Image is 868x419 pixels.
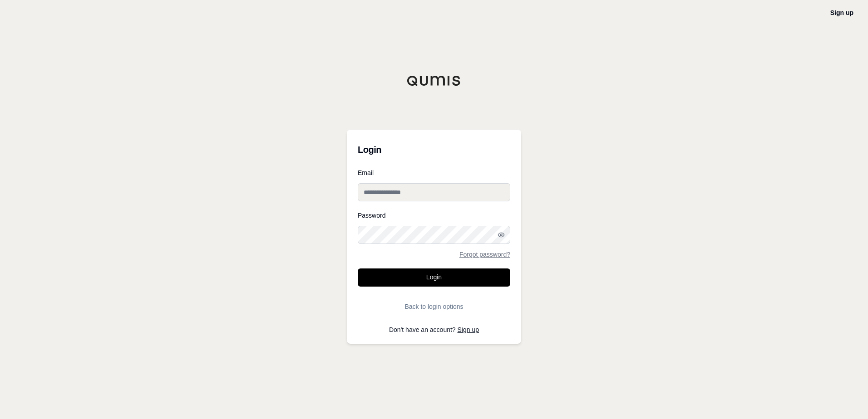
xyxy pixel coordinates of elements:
[459,251,510,258] a: Forgot password?
[358,170,510,176] label: Email
[830,9,853,16] a: Sign up
[358,141,510,159] h3: Login
[358,326,510,333] p: Don't have an account?
[358,268,510,287] button: Login
[407,75,461,86] img: Qumis
[358,297,510,316] button: Back to login options
[458,326,479,333] a: Sign up
[358,212,510,219] label: Password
